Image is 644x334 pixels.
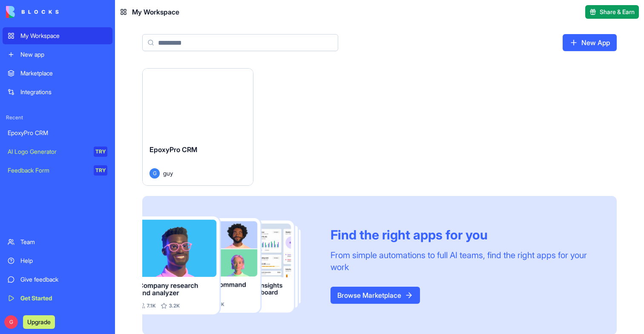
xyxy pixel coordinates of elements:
[20,69,107,78] div: Marketplace
[3,27,112,44] a: My Workspace
[3,252,112,269] a: Help
[3,143,112,160] a: AI Logo GeneratorTRY
[20,50,107,59] div: New app
[20,256,107,265] div: Help
[149,168,160,179] span: G
[4,315,18,329] span: G
[3,46,112,63] a: New app
[6,6,59,18] img: logo
[8,129,107,137] div: EpoxyPro CRM
[23,317,55,326] a: Upgrade
[331,249,596,273] div: From simple automations to full AI teams, find the right apps for your work
[8,166,88,175] div: Feedback Form
[20,88,107,96] div: Integrations
[3,124,112,141] a: EpoxyPro CRM
[142,68,253,186] a: EpoxyPro CRMGguy
[23,315,55,329] button: Upgrade
[20,294,107,302] div: Get Started
[563,34,617,51] a: New App
[20,238,107,246] div: Team
[3,233,112,250] a: Team
[3,114,112,121] span: Recent
[3,65,112,82] a: Marketplace
[20,32,107,40] div: My Workspace
[94,147,107,157] div: TRY
[20,275,107,284] div: Give feedback
[600,8,635,16] span: Share & Earn
[149,145,197,154] span: EpoxyPro CRM
[331,287,420,304] a: Browse Marketplace
[3,162,112,179] a: Feedback FormTRY
[585,5,639,19] button: Share & Earn
[3,290,112,307] a: Get Started
[8,147,88,156] div: AI Logo Generator
[132,7,179,17] span: My Workspace
[94,165,107,176] div: TRY
[142,216,317,314] img: Frame_181_egmpey.png
[163,169,173,178] span: guy
[331,227,596,242] div: Find the right apps for you
[3,83,112,101] a: Integrations
[3,271,112,288] a: Give feedback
